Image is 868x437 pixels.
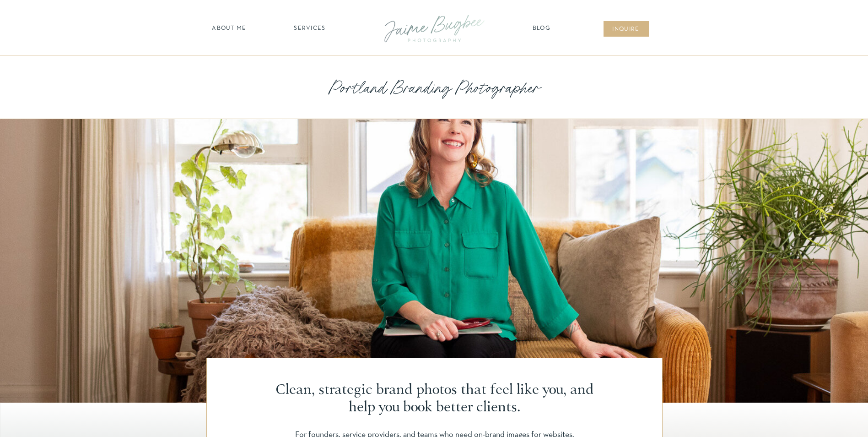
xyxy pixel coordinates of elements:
h1: Portland Branding Photographer [323,77,546,98]
a: SERVICES [284,24,336,33]
a: Blog [530,24,553,33]
p: Clean, strategic brand photos that feel like you, and help you book better clients. [270,382,599,416]
a: inqUIre [608,25,645,34]
a: about ME [210,24,249,33]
